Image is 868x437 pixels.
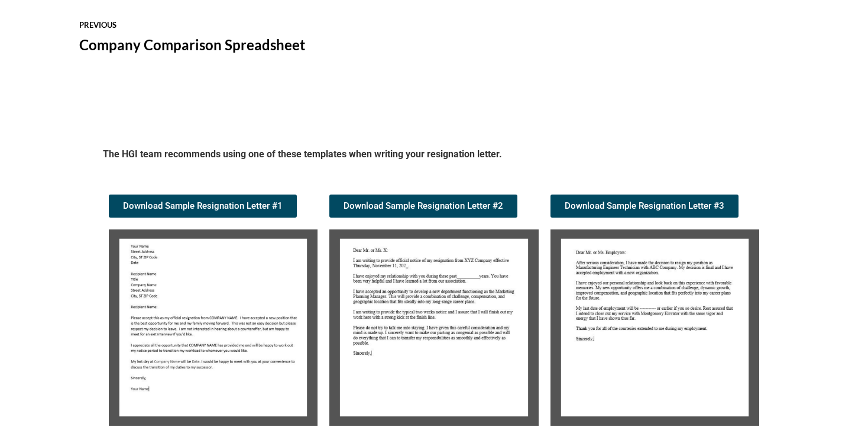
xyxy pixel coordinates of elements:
[79,9,434,66] a: previous Company Comparison Spreadsheet
[550,195,739,218] a: Download Sample Resignation Letter #3
[103,148,765,165] h5: The HGI team recommends using one of these templates when writing your resignation letter.
[123,202,283,211] span: Download Sample Resignation Letter #1
[109,195,297,218] a: Download Sample Resignation Letter #1
[79,35,434,55] div: Company Comparison Spreadsheet
[329,195,517,218] a: Download Sample Resignation Letter #2
[565,202,724,211] span: Download Sample Resignation Letter #3
[79,21,434,29] div: previous
[344,202,503,211] span: Download Sample Resignation Letter #2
